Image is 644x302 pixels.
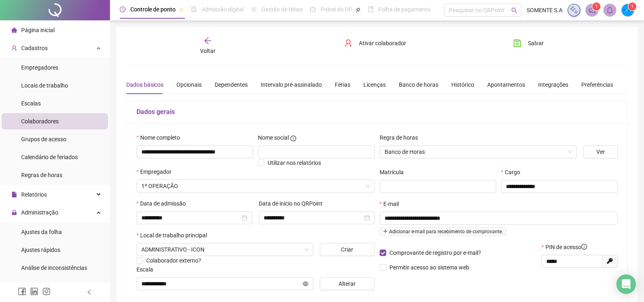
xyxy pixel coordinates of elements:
button: Criar [320,243,374,256]
sup: Atualize o seu contato no menu Meus Dados [628,2,636,11]
span: Folha de pagamento [378,6,431,13]
img: sparkle-icon.fc2bf0ac1784a2077858766a79e2daf3.svg [569,6,578,15]
span: user-add [344,39,352,47]
span: Regras de horas [21,172,62,178]
span: pushpin [356,7,360,12]
label: Local de trabalho principal [136,231,212,240]
span: save [513,39,521,47]
span: Voltar [200,48,215,54]
div: Licenças [363,80,386,89]
span: Grupos de acesso [21,136,66,142]
h5: Dados gerais [136,107,618,117]
label: Nome completo [136,133,185,142]
label: Matrícula [380,168,409,177]
div: Open Intercom Messenger [616,274,636,294]
span: 1 [631,4,634,9]
div: Opcionais [176,80,202,89]
sup: 1 [592,2,600,11]
span: Empregadores [21,64,58,71]
span: notification [588,7,596,14]
span: dashboard [310,7,316,12]
label: Escala [136,265,158,274]
span: sun [251,7,257,12]
button: Ver [583,145,618,158]
span: instagram [42,287,51,295]
img: 50881 [622,4,634,16]
span: Painel do DP [321,6,352,13]
div: Apontamentos [487,80,525,89]
span: Análise de inconsistências [21,265,87,271]
span: Página inicial [21,27,55,33]
div: Banco de horas [399,80,438,89]
button: Alterar [320,277,374,290]
span: lock [11,210,17,215]
div: Dependentes [215,80,248,89]
span: Calendário de feriados [21,154,78,160]
span: user-add [11,45,17,51]
span: home [11,27,17,33]
span: Locais de trabalho [21,82,68,89]
span: left [86,289,92,295]
span: Adicionar e-mail para recebimento de comprovante. [380,227,506,236]
span: Ver [596,147,604,156]
span: Gestão de férias [262,6,303,13]
div: Histórico [451,80,474,89]
span: Nome social [258,133,289,142]
span: pushpin [179,7,184,12]
label: E-mail [380,199,404,208]
label: Data de início no QRPoint [259,199,328,208]
span: ALAMEDA XINGU, 350 [141,243,308,256]
span: bell [606,7,613,14]
span: info-circle [581,244,587,249]
span: linkedin [30,287,38,295]
span: Permitir acesso ao sistema web [389,264,469,271]
span: search [511,7,517,13]
span: file [11,192,17,197]
label: Data de admissão [136,199,191,208]
span: facebook [18,287,26,295]
span: Criar [341,245,353,254]
span: Relatórios [21,191,47,198]
span: Escalas [21,100,41,107]
span: Ativar colaborador [359,39,406,48]
div: Intervalo pré-assinalado [261,80,322,89]
span: PIN de acesso [545,243,587,252]
span: Ajustes da folha [21,229,62,235]
span: plus [383,229,388,234]
span: Ajustes rápidos [21,247,60,253]
div: Preferências [581,80,613,89]
div: Dados básicos [126,80,163,89]
span: arrow-left [204,37,212,45]
span: book [368,7,374,12]
span: Banco de Horas [385,146,572,158]
span: Salvar [528,39,544,48]
div: Férias [335,80,350,89]
span: Admissão digital [202,6,244,13]
span: Comprovante de registro por e-mail? [389,249,481,256]
div: Integrações [538,80,568,89]
button: Ativar colaborador [338,37,412,50]
span: Colaborador externo? [146,257,201,264]
span: SOMENTE S.A [527,6,563,15]
label: Regra de horas [380,133,423,142]
span: SOMENTE S.A [141,180,370,192]
span: Alterar [338,279,356,288]
span: eye [303,281,308,287]
span: Administração [21,209,58,216]
span: Colaboradores [21,118,59,125]
span: file-done [191,7,197,12]
span: 1 [595,4,598,9]
span: info-circle [290,136,296,141]
span: Utilizar nos relatórios [268,160,321,166]
span: Cadastros [21,45,48,51]
label: Empregador [136,167,177,176]
span: clock-circle [120,7,125,12]
button: Salvar [507,37,550,50]
span: Controle de ponto [130,6,176,13]
label: Cargo [501,168,525,177]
